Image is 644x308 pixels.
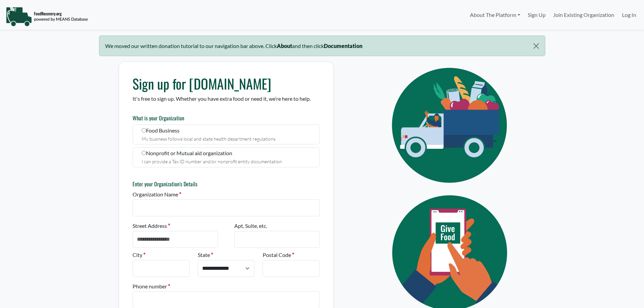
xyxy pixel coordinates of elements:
[133,222,170,230] label: Street Address
[133,147,320,167] label: Nonprofit or Mutual aid organization
[377,62,525,189] img: Eye Icon
[133,181,320,187] h6: Enter your Organization's Details
[527,36,545,56] button: Close
[234,222,267,230] label: Apt, Suite, etc.
[142,136,276,142] small: My business follows local and state health department regulations
[198,251,213,259] label: State
[277,43,292,49] b: About
[142,151,146,155] input: Nonprofit or Mutual aid organization I can provide a Tax ID number and/or nonprofit entity docume...
[133,190,181,198] label: Organization Name
[142,159,282,164] small: I can provide a Tax ID number and/or nonprofit entity documentation
[524,8,549,22] a: Sign Up
[133,75,320,92] h1: Sign up for [DOMAIN_NAME]
[466,8,524,22] a: About The Platform
[142,128,146,133] input: Food Business My business follows local and state health department regulations
[133,115,320,121] h6: What is your Organization
[6,6,88,27] img: NavigationLogo_FoodRecovery-91c16205cd0af1ed486a0f1a7774a6544ea792ac00100771e7dd3ec7c0e58e41.png
[133,124,320,144] label: Food Business
[133,251,145,259] label: City
[549,8,618,22] a: Join Existing Organization
[133,282,170,290] label: Phone number
[263,251,294,259] label: Postal Code
[618,8,640,22] a: Log In
[99,35,545,56] div: We moved our written donation tutorial to our navigation bar above. Click and then click
[133,95,320,103] p: It's free to sign up. Whether you have extra food or need it, we’re here to help.
[324,43,362,49] b: Documentation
